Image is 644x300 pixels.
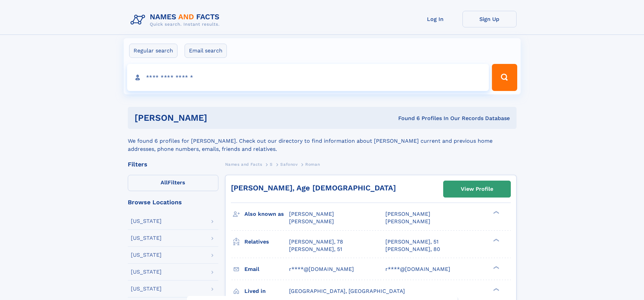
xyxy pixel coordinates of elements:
[385,246,440,253] a: [PERSON_NAME], 80
[128,11,225,29] img: Logo Names and Facts
[128,129,517,153] div: We found 6 profiles for [PERSON_NAME]. Check out our directory to find information about [PERSON_...
[461,181,493,197] div: View Profile
[385,218,430,225] span: [PERSON_NAME]
[289,218,334,225] span: [PERSON_NAME]
[289,288,405,294] span: [GEOGRAPHIC_DATA], [GEOGRAPHIC_DATA]
[289,211,334,217] span: [PERSON_NAME]
[244,208,289,220] h3: Also known as
[462,11,517,27] a: Sign Up
[492,265,500,270] div: ❯
[385,211,430,217] span: [PERSON_NAME]
[131,269,162,275] div: [US_STATE]
[270,162,273,167] span: S
[225,160,262,168] a: Names and Facts
[492,210,500,215] div: ❯
[303,115,510,122] div: Found 6 Profiles In Our Records Database
[128,175,218,191] label: Filters
[128,161,218,167] div: Filters
[131,286,162,292] div: [US_STATE]
[492,64,517,91] button: Search Button
[231,184,396,192] a: [PERSON_NAME], Age [DEMOGRAPHIC_DATA]
[444,181,510,197] a: View Profile
[244,263,289,275] h3: Email
[305,162,320,167] span: Roman
[129,44,177,58] label: Regular search
[244,285,289,297] h3: Lived in
[127,64,489,91] input: search input
[289,238,343,246] a: [PERSON_NAME], 78
[135,114,303,122] h1: [PERSON_NAME]
[280,162,297,167] span: Safonov
[131,252,162,258] div: [US_STATE]
[280,160,297,168] a: Safonov
[492,238,500,242] div: ❯
[270,160,273,168] a: S
[131,235,162,241] div: [US_STATE]
[185,44,227,58] label: Email search
[385,238,438,246] a: [PERSON_NAME], 51
[289,246,342,253] a: [PERSON_NAME], 51
[131,218,162,224] div: [US_STATE]
[244,236,289,248] h3: Relatives
[161,179,168,186] span: All
[408,11,462,27] a: Log In
[128,199,218,205] div: Browse Locations
[492,287,500,292] div: ❯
